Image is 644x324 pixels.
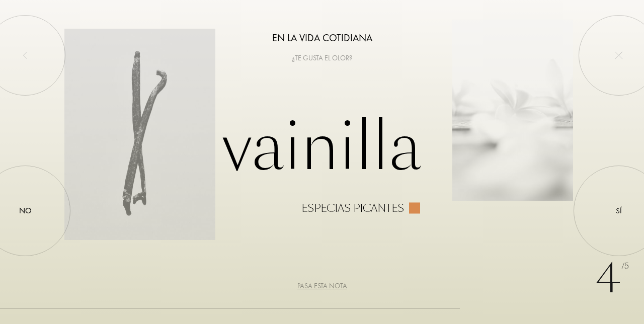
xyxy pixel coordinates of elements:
[64,111,580,214] div: Vainilla
[21,51,29,59] img: left_onboard.svg
[595,249,629,309] div: 4
[19,205,32,217] div: No
[616,205,622,216] div: Sí
[621,261,629,272] span: /5
[297,281,347,291] div: Pasa esta nota
[301,203,404,214] div: Especias picantes
[615,51,623,59] img: quit_onboard.svg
